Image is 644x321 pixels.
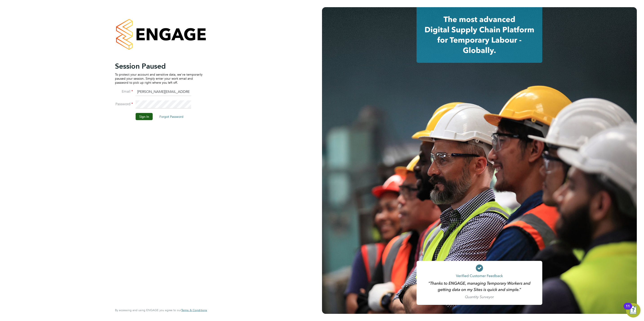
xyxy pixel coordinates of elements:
button: Sign In [136,113,153,120]
input: Enter your work email... [136,88,191,96]
button: Forgot Password [156,113,187,120]
span: By accessing and using ENGAGE you agree to our [115,308,207,312]
label: Password [115,102,133,106]
p: To protect your account and sensitive data, we've temporarily paused your session. Simply enter y... [115,72,203,85]
button: Open Resource Center, 11 new notifications [626,303,640,317]
label: Email [115,89,133,94]
div: 11 [626,306,630,312]
h2: Session Paused [115,61,203,70]
a: Terms & Conditions [181,308,207,312]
